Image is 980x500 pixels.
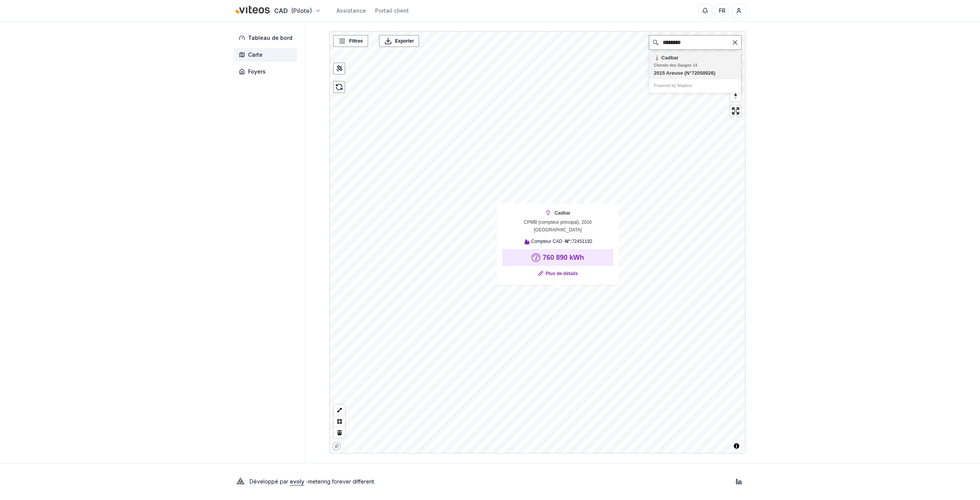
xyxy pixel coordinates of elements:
[349,37,363,45] span: Filtres
[274,6,288,15] span: CAD
[234,65,300,79] a: Foyers
[395,37,414,45] span: Exporter
[330,32,746,454] canvas: Map
[730,91,741,102] span: Reset bearing to north
[654,62,737,69] div: Chemin des Sauges 14
[715,4,729,18] button: FR
[332,442,341,451] a: Mapbox homepage
[654,83,692,88] a: Powered by Mapbox
[546,270,578,277] a: Plus de détails
[234,31,300,45] a: Tableau de bord
[234,48,300,62] a: Carte
[234,3,321,19] button: CAD(Pilote)
[250,476,375,487] p: Développé par - metering forever different .
[502,209,613,234] div: CPMB (compteur principal), 2016 [GEOGRAPHIC_DATA]
[334,405,345,416] button: LineString tool (l)
[565,239,572,244] strong: N°:
[732,441,741,451] button: Toggle attribution
[234,1,271,19] img: Viteos - CAD Logo
[649,36,741,49] input: Chercher
[234,475,247,488] img: Evoly Logo
[719,7,725,15] span: FR
[732,38,738,46] button: Clear
[248,34,292,42] span: Tableau de bord
[248,51,263,59] span: Carte
[654,69,737,77] div: 2015 Areuse (N°72058926)
[334,416,345,427] button: Polygon tool (p)
[730,105,741,116] button: Enter fullscreen
[654,54,737,62] div: 🌡️ Cadbar
[531,238,593,245] span: Compteur CAD - 72451192
[290,478,304,485] a: evoly
[375,7,409,15] a: Portail client
[334,427,345,438] button: Delete
[336,7,366,15] a: Assistance
[248,68,266,75] span: Foyers
[555,209,570,217] strong: Cadbar
[542,254,584,261] strong: 760 890 kWh
[730,90,741,102] button: Reset bearing to north
[291,6,312,15] span: (Pilote)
